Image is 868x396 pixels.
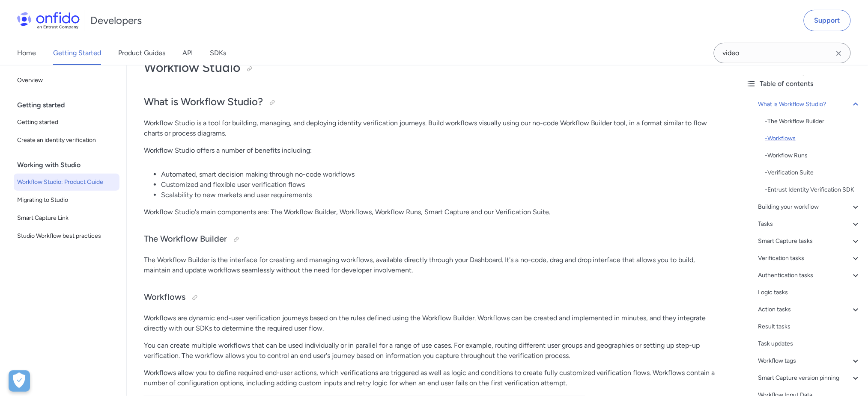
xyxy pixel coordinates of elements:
[17,75,116,86] span: Overview
[90,14,142,27] h1: Developers
[765,151,861,161] a: -Workflow Runs
[161,180,722,190] li: Customized and flexible user verification flows
[17,117,116,127] span: Getting started
[210,41,226,65] a: SDKs
[765,168,861,178] div: - Verification Suite
[161,190,722,200] li: Scalability to new markets and user requirements
[765,133,861,144] a: -Workflows
[9,370,30,392] div: Cookie Preferences
[758,339,861,349] a: Task updates
[765,116,861,127] a: -The Workflow Builder
[746,79,861,89] div: Table of contents
[804,10,851,31] a: Support
[834,48,844,59] svg: Clear search field button
[17,177,116,187] span: Workflow Studio: Product Guide
[144,233,722,246] h3: The Workflow Builder
[9,370,30,392] button: Open Preferences
[118,41,165,65] a: Product Guides
[14,228,119,245] a: Studio Workflow best practices
[144,255,722,275] p: The Workflow Builder is the interface for creating and managing workflows, available directly thr...
[765,168,861,178] a: -Verification Suite
[144,340,722,361] p: You can create multiple workflows that can be used individually or in parallel for a range of use...
[161,169,722,180] li: Automated, smart decision making through no-code workflows
[758,322,861,332] a: Result tasks
[765,185,861,195] div: - Entrust Identity Verification SDK
[758,287,861,298] a: Logic tasks
[758,99,861,109] a: What is Workflow Studio?
[17,97,123,114] div: Getting started
[14,132,119,149] a: Create an identity verification
[758,236,861,246] a: Smart Capture tasks
[758,373,861,383] a: Smart Capture version pinning
[14,174,119,191] a: Workflow Studio: Product Guide
[144,59,722,76] h1: Workflow Studio
[17,231,116,241] span: Studio Workflow best practices
[144,207,722,217] p: Workflow Studio's main components are: The Workflow Builder, Workflows, Workflow Runs, Smart Capt...
[17,195,116,205] span: Migrating to Studio
[765,151,861,161] div: - Workflow Runs
[14,72,119,89] a: Overview
[765,185,861,195] a: -Entrust Identity Verification SDK
[758,270,861,281] a: Authentication tasks
[144,118,722,139] p: Workflow Studio is a tool for building, managing, and deploying identity verification journeys. B...
[53,41,101,65] a: Getting Started
[144,313,722,334] p: Workflows are dynamic end-user verification journeys based on the rules defined using the Workflo...
[14,192,119,209] a: Migrating to Studio
[17,213,116,223] span: Smart Capture Link
[14,210,119,227] a: Smart Capture Link
[765,116,861,127] div: - The Workflow Builder
[758,356,861,366] a: Workflow tags
[17,157,123,174] div: Working with Studio
[14,114,119,131] a: Getting started
[17,135,116,145] span: Create an identity verification
[758,202,861,212] a: Building your workflow
[182,41,193,65] a: API
[714,43,851,63] input: Onfido search input field
[758,304,861,315] a: Action tasks
[758,253,861,263] a: Verification tasks
[144,145,722,156] p: Workflow Studio offers a number of benefits including:
[144,368,722,388] p: Workflows allow you to define required end-user actions, which verifications are triggered as wel...
[144,291,722,304] h3: Workflows
[17,41,36,65] a: Home
[765,133,861,144] div: - Workflows
[758,219,861,229] a: Tasks
[17,12,80,29] img: Onfido Logo
[144,95,722,109] h2: What is Workflow Studio?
